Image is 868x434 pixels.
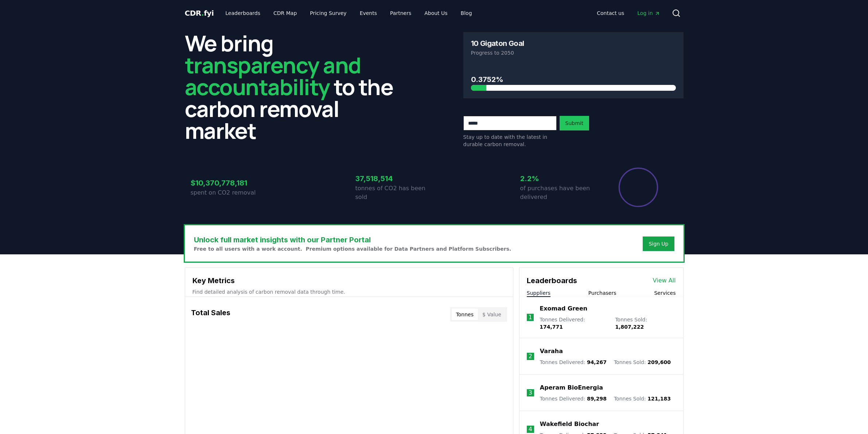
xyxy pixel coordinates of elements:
[219,7,266,20] a: Leaderboards
[452,309,478,320] button: Tonnes
[194,234,511,245] h3: Unlock full market insights with our Partner Portal
[540,359,607,366] p: Tonnes Delivered :
[618,167,659,208] div: Percentage of sales delivered
[185,32,405,141] h2: We bring to the carbon removal market
[653,276,676,285] a: View All
[520,173,599,184] h3: 2.2%
[647,359,671,365] span: 209,600
[219,7,478,20] nav: Main
[643,236,674,251] button: Sign Up
[355,173,434,184] h3: 37,518,514
[463,133,557,148] p: Stay up to date with the latest in durable carbon removal.
[528,313,532,322] p: 1
[591,7,666,20] nav: Main
[587,359,607,365] span: 94,267
[185,9,214,17] span: CDR fyi
[201,9,204,17] span: .
[540,420,599,429] a: Wakefield Biochar
[354,7,383,20] a: Events
[614,395,671,402] p: Tonnes Sold :
[471,49,676,56] p: Progress to 2050
[540,383,603,392] a: Aperam BioEnergia
[185,8,214,18] a: CDR.fyi
[478,309,506,320] button: $ Value
[614,359,671,366] p: Tonnes Sold :
[194,245,511,253] p: Free to all users with a work account. Premium options available for Data Partners and Platform S...
[192,288,506,296] p: Find detailed analysis of carbon removal data through time.
[540,324,563,330] span: 174,771
[471,40,524,47] h3: 10 Gigaton Goal
[384,7,417,20] a: Partners
[615,316,676,331] p: Tonnes Sold :
[540,395,607,402] p: Tonnes Delivered :
[615,324,644,330] span: 1,807,222
[591,7,630,20] a: Contact us
[588,289,616,297] button: Purchasers
[191,188,269,197] p: spent on CO2 removal
[419,7,453,20] a: About Us
[654,289,676,297] button: Services
[529,388,532,397] p: 3
[520,184,599,202] p: of purchases have been delivered
[529,352,532,361] p: 2
[631,7,666,20] a: Log in
[455,7,478,20] a: Blog
[304,7,352,20] a: Pricing Survey
[527,275,577,286] h3: Leaderboards
[587,396,607,402] span: 89,298
[268,7,303,20] a: CDR Map
[529,425,532,434] p: 4
[637,9,660,17] span: Log in
[560,116,589,130] button: Submit
[540,316,608,331] p: Tonnes Delivered :
[192,275,506,286] h3: Key Metrics
[647,396,671,402] span: 121,183
[191,177,269,188] h3: $10,370,778,181
[471,74,676,85] h3: 0.3752%
[649,240,668,247] a: Sign Up
[191,307,230,322] h3: Total Sales
[355,184,434,202] p: tonnes of CO2 has been sold
[540,304,587,313] a: Exomad Green
[527,289,550,297] button: Suppliers
[185,50,361,102] span: transparency and accountability
[540,347,563,356] a: Varaha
